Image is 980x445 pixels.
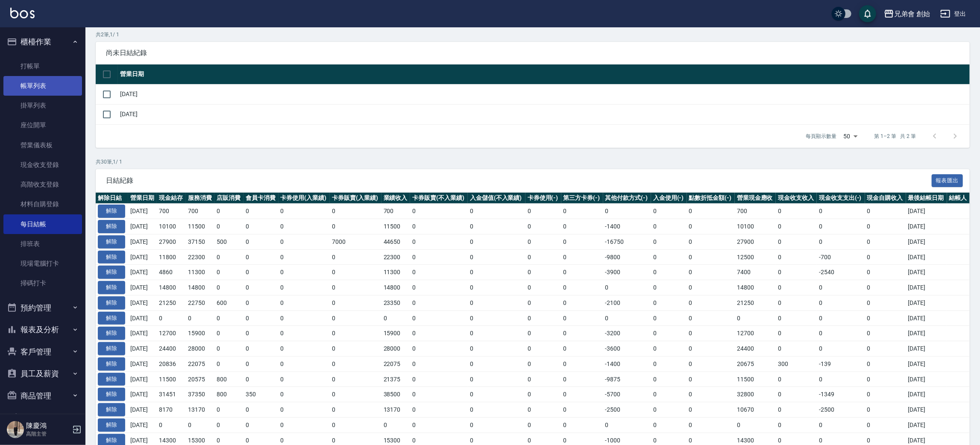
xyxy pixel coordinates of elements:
[128,326,157,341] td: [DATE]
[214,356,243,372] td: 0
[735,234,776,249] td: 27900
[128,310,157,326] td: [DATE]
[3,407,82,429] button: 行銷工具
[157,219,185,234] td: 10100
[106,176,932,185] span: 日結紀錄
[244,310,279,326] td: 0
[214,326,243,341] td: 0
[214,310,243,326] td: 0
[865,193,906,204] th: 現金自購收入
[561,219,603,234] td: 0
[26,422,70,430] h5: 陳慶鴻
[381,234,410,249] td: 44650
[906,280,947,296] td: [DATE]
[118,64,970,85] th: 營業日期
[603,295,651,310] td: -2100
[3,234,82,254] a: 排班表
[381,295,410,310] td: 23350
[561,326,603,341] td: 0
[279,341,330,357] td: 0
[157,193,185,204] th: 現金結存
[410,204,468,219] td: 0
[561,310,603,326] td: 0
[561,249,603,265] td: 0
[776,265,817,280] td: 0
[561,193,603,204] th: 第三方卡券(-)
[10,8,35,18] img: Logo
[330,219,381,234] td: 0
[906,204,947,219] td: [DATE]
[128,234,157,249] td: [DATE]
[525,295,561,310] td: 0
[525,280,561,296] td: 0
[244,219,279,234] td: 0
[468,356,525,372] td: 0
[817,310,865,326] td: 0
[410,234,468,249] td: 0
[186,193,214,204] th: 服務消費
[128,193,157,204] th: 營業日期
[468,341,525,357] td: 0
[381,280,410,296] td: 14800
[381,249,410,265] td: 22300
[906,219,947,234] td: [DATE]
[651,234,687,249] td: 0
[906,265,947,280] td: [DATE]
[279,219,330,234] td: 0
[128,249,157,265] td: [DATE]
[279,356,330,372] td: 0
[468,234,525,249] td: 0
[561,234,603,249] td: 0
[3,297,82,319] button: 預約管理
[687,356,735,372] td: 0
[128,295,157,310] td: [DATE]
[817,219,865,234] td: 0
[525,326,561,341] td: 0
[603,249,651,265] td: -9800
[874,132,916,140] p: 第 1–2 筆 共 2 筆
[3,31,82,53] button: 櫃檯作業
[157,295,185,310] td: 21250
[735,326,776,341] td: 12700
[186,295,214,310] td: 22750
[906,310,947,326] td: [DATE]
[157,341,185,357] td: 24400
[947,193,970,204] th: 結帳人
[186,219,214,234] td: 11500
[865,280,906,296] td: 0
[651,341,687,357] td: 0
[244,234,279,249] td: 0
[244,356,279,372] td: 0
[603,204,651,219] td: 0
[865,326,906,341] td: 0
[96,31,970,38] p: 共 2 筆, 1 / 1
[735,249,776,265] td: 12500
[687,249,735,265] td: 0
[865,219,906,234] td: 0
[603,341,651,357] td: -3600
[776,310,817,326] td: 0
[26,430,70,438] p: 高階主管
[330,341,381,357] td: 0
[3,385,82,407] button: 商品管理
[3,155,82,175] a: 現金收支登錄
[279,249,330,265] td: 0
[561,356,603,372] td: 0
[128,219,157,234] td: [DATE]
[186,341,214,357] td: 28000
[98,220,125,233] button: 解除
[687,219,735,234] td: 0
[603,234,651,249] td: -16750
[128,204,157,219] td: [DATE]
[906,234,947,249] td: [DATE]
[687,234,735,249] td: 0
[98,266,125,279] button: 解除
[603,193,651,204] th: 其他付款方式(-)
[603,356,651,372] td: -1400
[468,326,525,341] td: 0
[776,204,817,219] td: 0
[776,295,817,310] td: 0
[817,280,865,296] td: 0
[330,295,381,310] td: 0
[3,175,82,194] a: 高階收支登錄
